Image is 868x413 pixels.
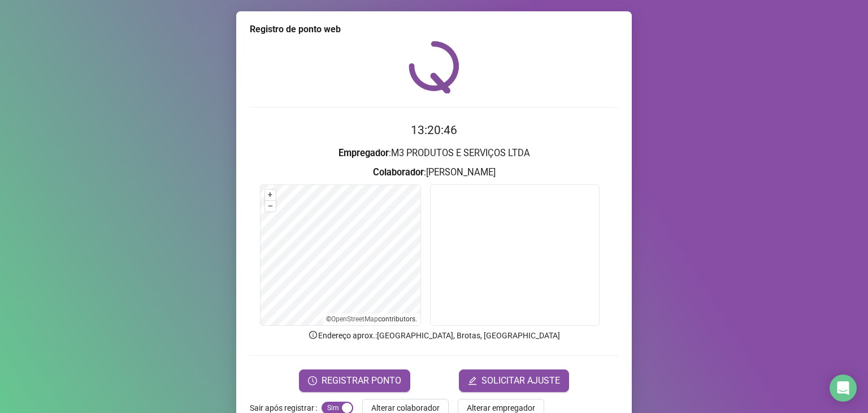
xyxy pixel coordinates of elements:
[308,330,318,340] span: info-circle
[265,190,276,200] button: +
[411,123,457,137] time: 13:20:46
[326,315,417,323] li: © contributors.
[338,148,389,158] strong: Empregador
[250,23,618,36] div: Registro de ponto web
[468,376,477,385] span: edit
[373,167,424,178] strong: Colaborador
[322,374,401,388] span: REGISTRAR PONTO
[265,201,276,212] button: –
[830,375,857,402] div: Open Intercom Messenger
[481,374,560,388] span: SOLICITAR AJUSTE
[250,329,618,342] p: Endereço aprox. : [GEOGRAPHIC_DATA], Brotas, [GEOGRAPHIC_DATA]
[250,165,618,180] h3: : [PERSON_NAME]
[409,41,459,93] img: QRPoint
[299,369,410,392] button: REGISTRAR PONTO
[459,369,569,392] button: editSOLICITAR AJUSTE
[308,376,317,385] span: clock-circle
[331,315,378,323] a: OpenStreetMap
[250,146,618,161] h3: : M3 PRODUTOS E SERVIÇOS LTDA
